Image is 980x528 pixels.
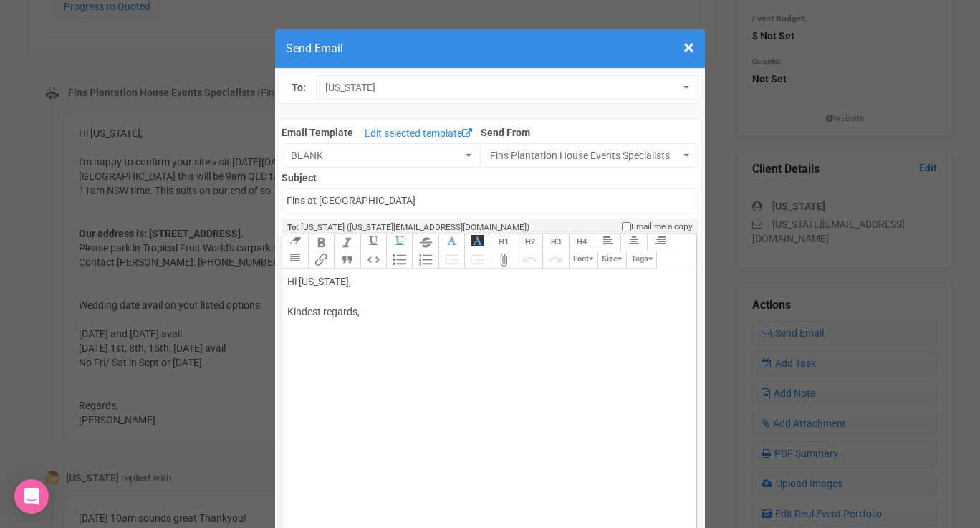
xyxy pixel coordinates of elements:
[597,251,626,269] button: Size
[464,234,490,251] button: Font Background
[569,251,597,269] button: Font
[626,251,657,269] button: Tags
[631,221,693,233] span: Email me a copy
[438,251,464,269] button: Decrease Level
[301,222,529,232] span: [US_STATE] ([US_STATE][EMAIL_ADDRESS][DOMAIN_NAME])
[525,237,535,246] span: H2
[287,222,299,232] strong: To:
[683,36,694,59] span: ×
[361,125,476,143] a: Edit selected template
[438,234,464,251] button: Font Colour
[647,234,673,251] button: Align Right
[551,237,561,246] span: H3
[308,234,334,251] button: Bold
[569,234,595,251] button: Heading 4
[282,125,353,140] label: Email Template
[282,234,307,251] button: Clear Formatting at cursor
[286,39,694,57] h4: Send Email
[595,234,620,251] button: Align Left
[282,251,307,269] button: Align Justified
[517,251,542,269] button: Undo
[620,234,646,251] button: Align Center
[360,234,386,251] button: Underline
[412,234,438,251] button: Strikethrough
[490,148,680,163] span: Fins Plantation House Events Specialists
[499,237,509,246] span: H1
[291,148,462,163] span: BLANK
[542,251,568,269] button: Redo
[334,251,360,269] button: Quote
[491,251,517,269] button: Attach Files
[14,479,49,514] div: Open Intercom Messenger
[386,251,412,269] button: Bullets
[542,234,568,251] button: Heading 3
[325,80,679,95] span: [US_STATE]
[308,251,334,269] button: Link
[481,123,698,140] label: Send From
[386,234,412,251] button: Underline Colour
[491,234,517,251] button: Heading 1
[292,80,306,95] label: To:
[412,251,438,269] button: Numbers
[282,168,698,185] label: Subject
[360,251,386,269] button: Code
[517,234,542,251] button: Heading 2
[287,274,686,350] div: Hi [US_STATE], Kindest regards,
[334,234,360,251] button: Italic
[577,237,587,246] span: H4
[464,251,490,269] button: Increase Level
